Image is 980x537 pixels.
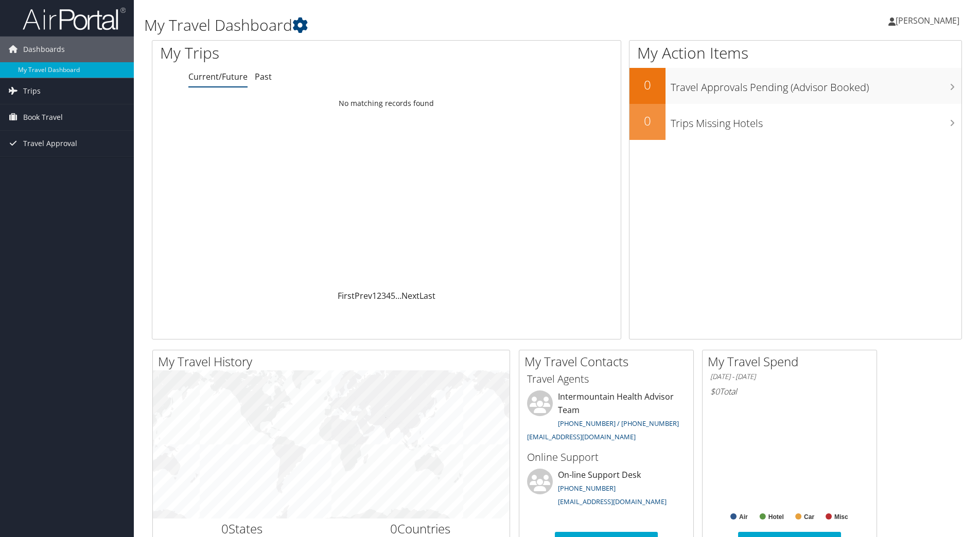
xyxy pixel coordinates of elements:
[372,290,377,301] a: 1
[558,484,616,493] a: [PHONE_NUMBER]
[255,71,272,82] a: Past
[558,497,667,506] a: [EMAIL_ADDRESS][DOMAIN_NAME]
[629,112,666,130] h2: 0
[524,353,693,370] h2: My Travel Contacts
[158,353,510,370] h2: My Travel History
[355,290,372,301] a: Prev
[834,513,848,521] text: Misc
[188,71,248,82] a: Current/Future
[629,42,961,64] h1: My Action Items
[708,353,877,370] h2: My Travel Spend
[710,386,720,397] span: $0
[391,290,395,301] a: 5
[896,15,959,26] span: [PERSON_NAME]
[522,390,691,445] li: Intermountain Health Advisor Team
[377,290,381,301] a: 2
[527,432,636,441] a: [EMAIL_ADDRESS][DOMAIN_NAME]
[23,131,77,156] span: Travel Approval
[419,290,435,301] a: Last
[338,290,355,301] a: First
[527,372,686,386] h3: Travel Agents
[522,469,691,511] li: On-line Support Desk
[804,513,814,521] text: Car
[527,450,686,464] h3: Online Support
[23,7,126,31] img: airportal-logo.png
[768,513,784,521] text: Hotel
[23,78,41,104] span: Trips
[558,419,679,428] a: [PHONE_NUMBER] / [PHONE_NUMBER]
[629,68,961,104] a: 0Travel Approvals Pending (Advisor Booked)
[739,513,748,521] text: Air
[671,75,961,95] h3: Travel Approvals Pending (Advisor Booked)
[629,104,961,140] a: 0Trips Missing Hotels
[23,104,63,130] span: Book Travel
[144,14,694,36] h1: My Travel Dashboard
[888,5,970,36] a: [PERSON_NAME]
[152,94,621,113] td: No matching records found
[629,76,666,94] h2: 0
[221,520,229,537] span: 0
[386,290,391,301] a: 4
[710,372,869,382] h6: [DATE] - [DATE]
[381,290,386,301] a: 3
[160,42,418,64] h1: My Trips
[395,290,401,301] span: …
[23,37,65,62] span: Dashboards
[671,111,961,131] h3: Trips Missing Hotels
[710,386,869,397] h6: Total
[390,520,397,537] span: 0
[401,290,419,301] a: Next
